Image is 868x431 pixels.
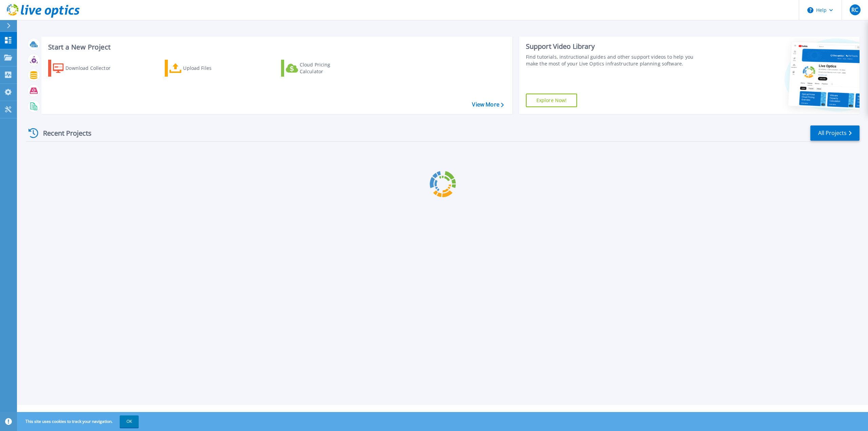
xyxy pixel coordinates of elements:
a: Explore Now! [526,94,577,107]
a: Download Collector [48,60,124,77]
div: Recent Projects [26,125,101,141]
h3: Start a New Project [48,43,504,51]
div: Upload Files [183,61,237,75]
a: Upload Files [165,60,240,77]
div: Support Video Library [526,42,702,51]
span: This site uses cookies to track your navigation. [19,415,139,428]
div: Cloud Pricing Calculator [300,61,354,75]
span: RC [851,7,858,13]
a: All Projects [810,125,860,141]
a: View More [472,101,504,108]
a: Cloud Pricing Calculator [281,60,357,77]
div: Download Collector [65,61,120,75]
div: Find tutorials, instructional guides and other support videos to help you make the most of your L... [526,54,702,67]
button: OK [120,415,139,428]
